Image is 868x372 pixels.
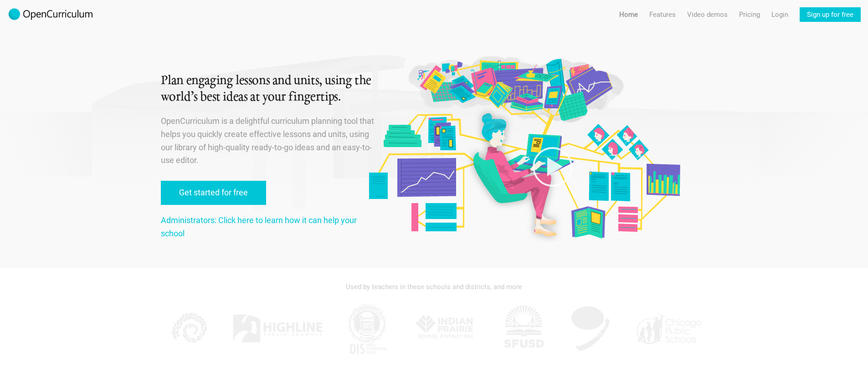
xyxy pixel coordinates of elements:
img: AGK.jpg [568,301,613,356]
p: OpenCurriculum is a delightful curriculum planning tool that helps you quickly create effective l... [161,115,376,167]
a: Pricing [739,7,760,22]
img: SFUSD.jpg [501,301,546,356]
img: IPSD.jpg [411,301,479,356]
img: KPPCS.jpg [165,301,211,356]
a: Sign up for free [800,7,861,22]
h1: Plan engaging lessons and units, using the world’s best ideas at your fingertips. [161,73,376,106]
a: Get started for free [161,181,266,205]
a: Login [771,7,788,22]
div: Used by teachers in these schools and districts, and more [161,277,708,297]
a: Features [649,7,676,22]
a: Video demos [687,7,728,22]
a: Home [619,7,638,22]
img: Highline.jpg [232,301,323,356]
img: CPS.jpg [634,301,703,356]
img: DIS.jpg [344,301,390,356]
img: 2017-logo-m.png [7,7,94,22]
a: Administrators: Click here to learn how it can help your school [161,215,357,238]
img: Original illustration by Malisa Suchanya, Oakland, CA (malisasuchanya.com) [365,55,683,242]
